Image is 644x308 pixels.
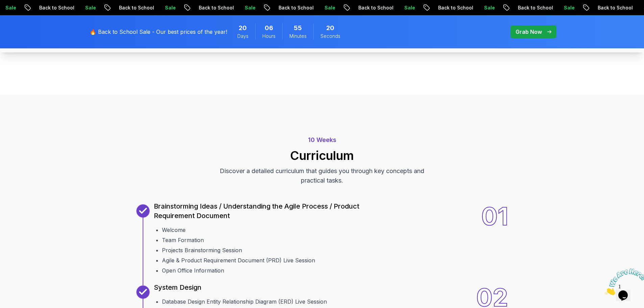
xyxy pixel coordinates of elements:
li: Database Design Entity Relationship Diagram (ERD) Live Session [162,298,327,306]
p: Brainstorming Ideas / Understanding the Agile Process / Product Requirement Document [154,202,381,220]
p: System Design [154,283,201,292]
p: Discover a detailed curriculum that guides you through key concepts and practical tasks. [209,166,436,185]
span: Minutes [289,33,307,40]
p: Back to School [113,4,159,11]
p: Back to School [432,4,478,11]
p: Sale [159,4,180,11]
span: 1 [3,3,5,8]
p: Sale [557,4,579,11]
span: Seconds [320,33,340,40]
div: 01 [481,204,508,275]
p: Back to School [33,4,79,11]
span: Hours [262,33,276,40]
li: Agile & Product Requirement Document (PRD) Live Session [162,256,381,264]
p: Back to School [272,4,318,11]
li: Welcome [162,226,381,234]
span: 6 Hours [265,23,273,33]
p: Back to School [352,4,398,11]
p: Back to School [511,4,557,11]
li: Projects Brainstorming Session [162,246,381,254]
li: Open Office Information [162,266,381,275]
p: Sale [478,4,499,11]
p: 10 Weeks [86,135,559,145]
p: Back to School [591,4,637,11]
span: 20 Days [239,23,247,33]
li: Team Formation [162,236,381,244]
p: Back to School [192,4,238,11]
img: Chat attention grabber [3,3,45,29]
iframe: chat widget [602,266,644,298]
p: Sale [318,4,340,11]
span: 55 Minutes [294,23,302,33]
h2: Curriculum [86,149,559,162]
span: Days [237,33,248,40]
p: Sale [79,4,100,11]
p: 🔥 Back to School Sale - Our best prices of the year! [90,28,227,36]
p: Sale [238,4,260,11]
p: Sale [398,4,420,11]
p: Grab Now [516,28,542,36]
span: 20 Seconds [326,23,334,33]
